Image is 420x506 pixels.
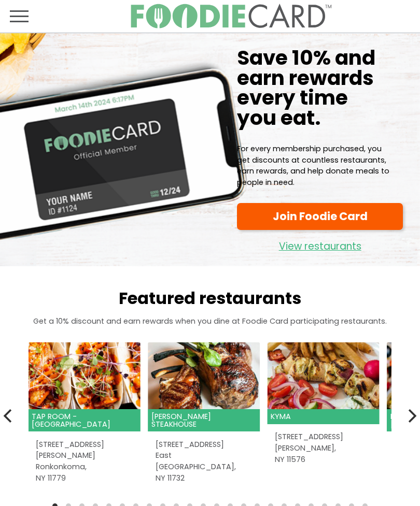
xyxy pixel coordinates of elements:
[148,342,260,491] a: Rothmann's Steakhouse [PERSON_NAME] Steakhouse [STREET_ADDRESS]East [GEOGRAPHIC_DATA],NY 11732
[8,288,412,308] h2: Featured restaurants
[275,431,372,465] address: [STREET_ADDRESS] [PERSON_NAME], NY 11576
[36,439,133,484] address: [STREET_ADDRESS][PERSON_NAME] Ronkonkoma, NY 11779
[29,409,141,431] header: Tap Room - [GEOGRAPHIC_DATA]
[29,342,141,410] img: Tap Room - Ronkonkoma
[268,342,380,410] img: Kyma
[268,409,380,424] header: Kyma
[237,203,403,230] a: Join Foodie Card
[156,439,253,484] address: [STREET_ADDRESS] East [GEOGRAPHIC_DATA], NY 11732
[130,4,332,29] img: FoodieCard; Eat, Drink, Save, Donate
[148,342,260,410] img: Rothmann's Steakhouse
[237,48,390,129] h1: Save 10% and earn rewards every time you eat.
[148,409,260,431] header: [PERSON_NAME] Steakhouse
[8,316,412,327] p: Get a 10% discount and earn rewards when you dine at Foodie Card participating restaurants.
[237,234,403,255] a: View restaurants
[237,143,390,188] p: For every membership purchased, you get discounts at countless restaurants, earn rewards, and hel...
[29,342,141,491] a: Tap Room - Ronkonkoma Tap Room - [GEOGRAPHIC_DATA] [STREET_ADDRESS][PERSON_NAME]Ronkonkoma,NY 11779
